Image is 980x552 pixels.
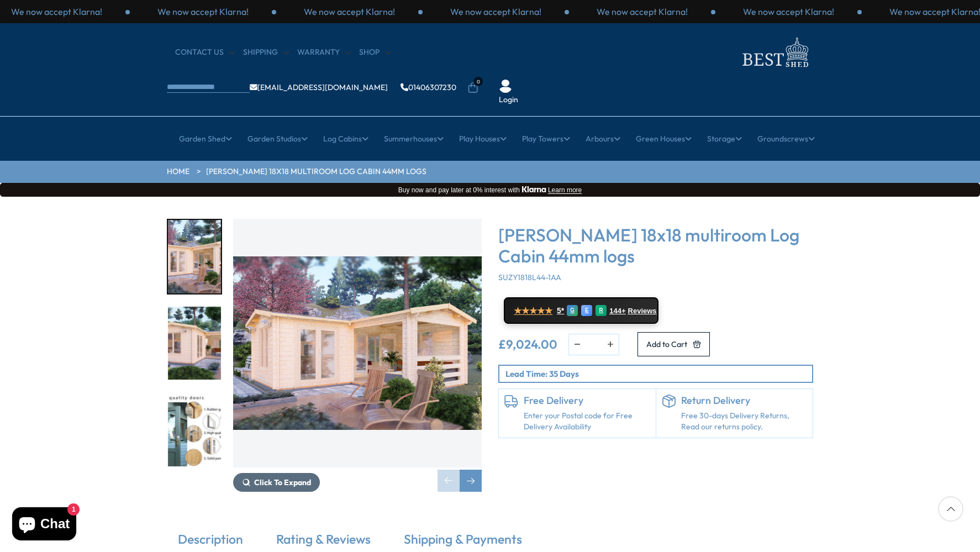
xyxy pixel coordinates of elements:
[498,338,557,350] ins: £9,024.00
[233,219,482,492] div: 1 / 7
[524,411,650,432] a: Enter your Postal code for Free Delivery Availability
[504,297,658,324] a: ★★★★★ 5* G E R 144+ Reviews
[567,305,578,316] div: G
[276,6,423,18] div: 2 / 3
[175,47,235,58] a: CONTACT US
[473,77,483,86] span: 0
[505,368,812,380] p: Lead Time: 35 Days
[736,34,813,70] img: logo
[646,340,687,348] span: Add to Cart
[596,305,607,316] div: R
[167,219,222,295] div: 1 / 7
[628,307,657,316] span: Reviews
[707,125,742,153] a: Storage
[522,125,570,153] a: Play Towers
[636,125,692,153] a: Green Houses
[743,6,834,18] p: We now accept Klarna!
[130,6,276,18] div: 1 / 3
[233,473,320,492] button: Click To Expand
[498,272,561,282] span: SUZY1818L44-1AA
[167,166,189,177] a: HOME
[438,470,460,492] div: Previous slide
[459,125,507,153] a: Play Houses
[297,47,351,58] a: Warranty
[233,219,482,467] img: Shire Suzy 18x18 multiroom Log Cabin 44mm logs - Best Shed
[323,125,368,153] a: Log Cabins
[637,332,710,356] button: Add to Cart
[715,6,862,18] div: 2 / 3
[499,94,518,106] a: Login
[359,47,391,58] a: Shop
[179,125,232,153] a: Garden Shed
[250,83,388,91] a: [EMAIL_ADDRESS][DOMAIN_NAME]
[498,224,813,267] h3: [PERSON_NAME] 18x18 multiroom Log Cabin 44mm logs
[243,47,289,58] a: Shipping
[423,6,569,18] div: 3 / 3
[304,6,395,18] p: We now accept Klarna!
[460,470,482,492] div: Next slide
[384,125,444,153] a: Summerhouses
[254,477,311,487] span: Click To Expand
[609,307,625,316] span: 144+
[167,306,222,381] div: 2 / 7
[9,507,80,543] inbox-online-store-chat: Shopify online store chat
[524,395,650,407] h6: Free Delivery
[681,395,808,407] h6: Return Delivery
[168,393,221,466] img: Premiumqualitydoors_3_f0c32a75-f7e9-4cfe-976d-db3d5c21df21_200x200.jpg
[586,125,620,153] a: Arbours
[401,83,456,91] a: 01406307230
[157,6,249,18] p: We now accept Klarna!
[168,220,221,293] img: Suzy3_2x6-2_5S31896-1_f0f3b787-e36b-4efa-959a-148785adcb0b_200x200.jpg
[247,125,308,153] a: Garden Studios
[514,306,552,316] span: ★★★★★
[168,307,221,380] img: Suzy3_2x6-2_5S31896-2_64732b6d-1a30-4d9b-a8b3-4f3a95d206a5_200x200.jpg
[206,166,426,177] a: [PERSON_NAME] 18x18 multiroom Log Cabin 44mm logs
[499,80,512,93] img: User Icon
[450,6,541,18] p: We now accept Klarna!
[581,305,592,316] div: E
[569,6,715,18] div: 1 / 3
[167,392,222,467] div: 3 / 7
[467,82,478,93] a: 0
[11,6,102,18] p: We now accept Klarna!
[681,411,808,432] p: Free 30-days Delivery Returns, Read our returns policy.
[757,125,815,153] a: Groundscrews
[597,6,688,18] p: We now accept Klarna!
